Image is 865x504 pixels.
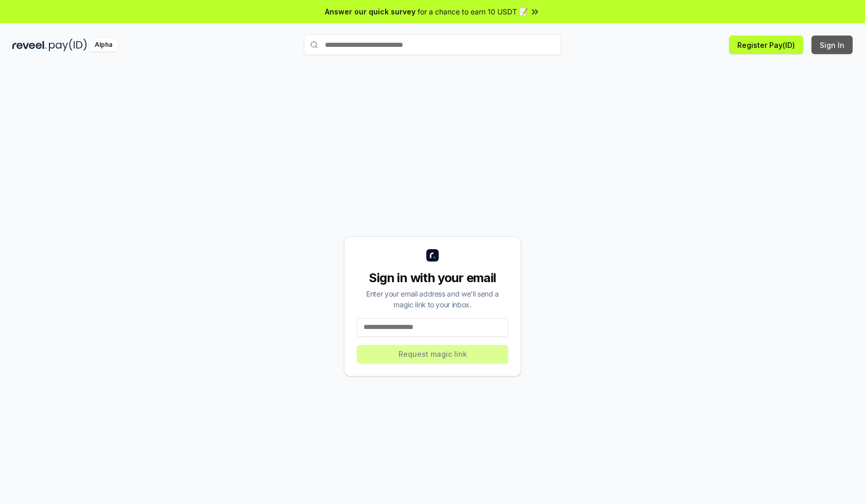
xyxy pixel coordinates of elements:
div: Enter your email address and we’ll send a magic link to your inbox. [357,288,508,310]
div: Sign in with your email [357,270,508,286]
span: for a chance to earn 10 USDT 📝 [418,6,528,17]
img: logo_small [426,249,439,262]
div: Alpha [89,39,118,51]
img: pay_id [49,39,87,51]
img: reveel_dark [12,39,47,51]
button: Sign In [811,36,853,54]
button: Register Pay(ID) [729,36,803,54]
span: Answer our quick survey [325,6,416,17]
